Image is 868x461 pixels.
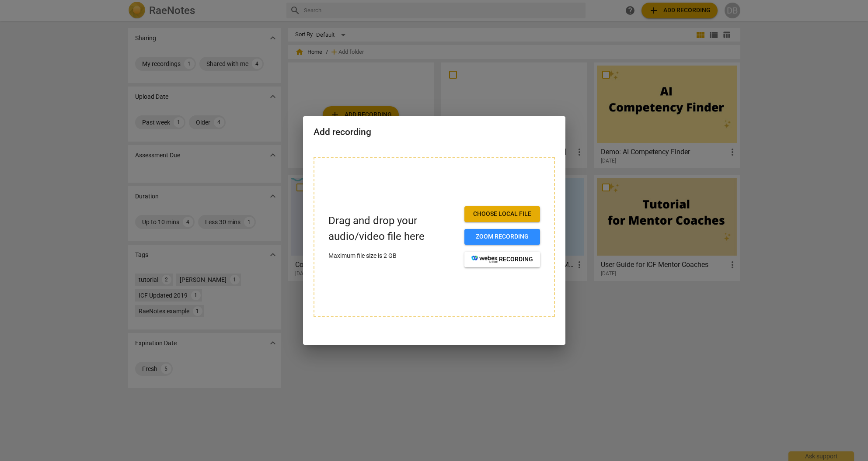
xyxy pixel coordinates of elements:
[471,255,533,264] span: recording
[471,232,533,241] span: Zoom recording
[328,213,457,244] p: Drag and drop your audio/video file here
[471,210,533,218] span: Choose local file
[328,251,457,260] p: Maximum file size is 2 GB
[314,127,555,138] h2: Add recording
